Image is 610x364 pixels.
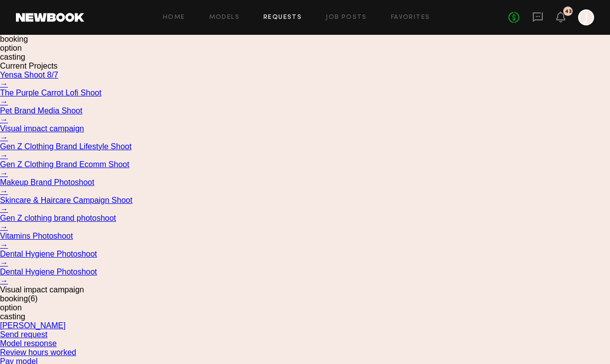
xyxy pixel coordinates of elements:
[326,14,367,21] a: Job Posts
[28,294,38,303] span: (6)
[263,14,302,21] a: Requests
[391,14,430,21] a: Favorites
[209,14,240,21] a: Models
[565,9,572,14] div: 43
[578,9,594,25] a: J
[163,14,185,21] a: Home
